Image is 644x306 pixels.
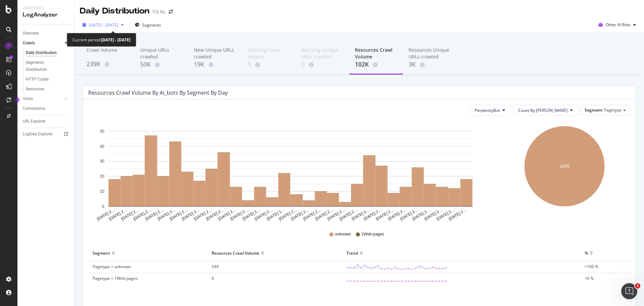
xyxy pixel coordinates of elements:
[100,189,105,194] text: 10
[132,19,164,30] button: Segments
[100,129,105,134] text: 50
[248,47,290,60] div: Warning Crawl Volume
[595,19,639,30] button: Other AI Bots
[212,248,259,258] div: Resources Crawl Volume
[93,264,131,269] span: Pagetype = unknown
[604,107,622,113] span: Pagetype
[87,47,129,59] div: Crawl Volume
[93,248,110,258] div: Segment
[169,9,173,14] div: arrow-right-arrow-left
[14,97,20,103] div: Tooltip anchor
[635,283,640,289] span: 1
[212,264,219,269] span: 544
[89,22,118,28] span: [DATE] - [DATE]
[23,118,46,125] div: URL Explorer
[23,11,69,19] div: LogAnalyzer
[212,275,214,281] span: 0
[409,47,451,60] div: Resources Unique URLs crawled
[80,19,126,30] button: [DATE] - [DATE]
[80,5,149,17] div: Daily Distribution
[26,86,44,93] div: Resources
[23,40,35,47] div: Crawls
[100,144,105,149] text: 40
[101,37,130,43] b: [DATE] - [DATE]
[585,248,588,258] div: %
[140,60,183,69] div: 50K
[335,231,351,237] span: unknown
[93,275,138,281] span: Pagetype = 1Web-pages
[142,22,161,28] span: Segments
[469,105,511,116] button: PerplexityBot
[361,231,384,237] span: 1Web-pages
[301,60,344,69] div: 0
[26,49,57,56] div: Daily Distribution
[23,40,63,47] a: Crawls
[23,30,39,37] div: Overview
[23,5,69,11] div: Analytics
[26,49,69,56] a: Daily Distribution
[23,30,69,37] a: Overview
[23,105,69,112] a: Conversions
[100,159,105,164] text: 30
[102,204,104,209] text: 0
[23,105,45,112] div: Conversions
[152,8,166,15] div: TUI NL
[88,89,228,96] div: Resources Crawl Volume by ai_bots by Segment by Day
[585,107,602,113] span: Segment
[301,47,344,60] div: Warning Unique URLs crawled
[88,121,493,222] svg: A chart.
[621,283,637,299] iframe: Intercom live chat
[475,107,500,113] span: PerplexityBot
[518,107,568,113] span: Count By Day
[23,95,33,102] div: Visits
[23,118,69,125] a: URL Explorer
[409,60,451,69] div: 3K
[559,164,570,169] text: 100%
[26,59,63,73] div: Segments Distribution
[346,248,358,258] div: Trend
[23,131,69,138] a: Logfiles Explorer
[140,47,183,60] div: Unique URLs crawled
[87,60,129,69] div: 239K
[23,131,53,138] div: Logfiles Explorer
[26,86,69,93] a: Resources
[100,174,105,179] text: 20
[194,60,237,69] div: 19K
[194,47,237,60] div: New Unique URLs crawled
[248,60,290,69] div: 0
[606,22,631,28] span: Other AI Bots
[355,47,398,60] div: Resources Crawl Volume
[23,95,63,102] a: Visits
[513,105,579,116] button: Count By [PERSON_NAME]
[72,36,130,44] div: Current period:
[585,275,594,281] span: +0 %
[500,121,629,222] svg: A chart.
[26,59,69,73] a: Segments Distribution
[26,76,69,83] a: HTTP Codes
[585,264,598,269] span: +100 %
[26,76,49,83] div: HTTP Codes
[355,60,398,69] div: 102K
